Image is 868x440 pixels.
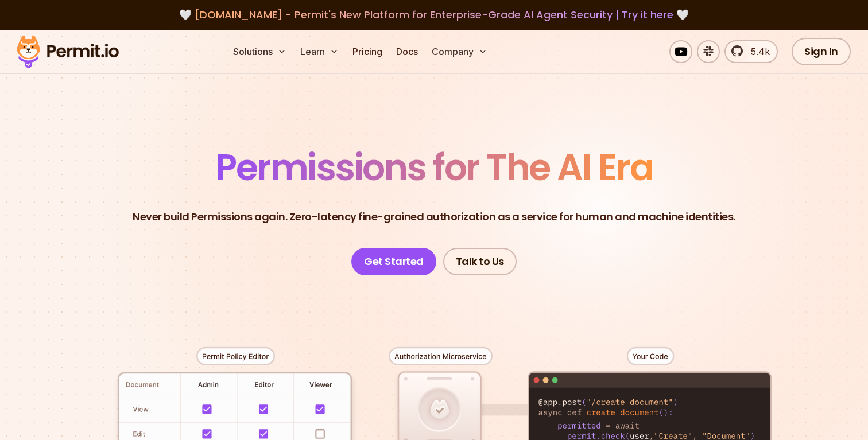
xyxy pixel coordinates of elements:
[724,40,778,63] a: 5.4k
[744,45,770,59] span: 5.4k
[228,40,291,63] button: Solutions
[792,38,851,65] a: Sign In
[443,248,517,275] a: Talk to Us
[351,248,436,275] a: Get Started
[28,7,840,23] div: 🤍 🤍
[427,40,492,63] button: Company
[622,7,673,22] a: Try it here
[215,142,653,193] span: Permissions for The AI Era
[392,40,423,63] a: Docs
[11,32,124,71] img: Permit logo
[133,209,735,225] p: Never build Permissions again. Zero-latency fine-grained authorization as a service for human and...
[348,40,387,63] a: Pricing
[195,7,673,22] span: [DOMAIN_NAME] - Permit's New Platform for Enterprise-Grade AI Agent Security |
[296,40,343,63] button: Learn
